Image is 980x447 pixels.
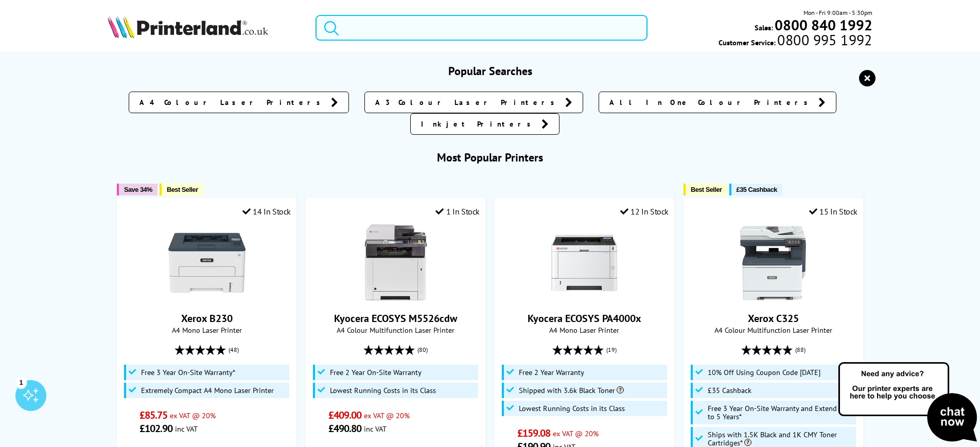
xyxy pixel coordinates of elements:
span: £35 Cashback [708,386,751,395]
span: A4 Colour Multifunction Laser Printer [689,325,857,335]
a: Kyocera ECOSYS PA4000x [546,293,623,303]
a: Kyocera ECOSYS M5526cdw [334,312,457,325]
span: Best Seller [167,186,198,193]
img: Xerox C325 [734,224,812,301]
span: £409.00 [328,408,362,422]
img: Printerland Logo [108,15,268,38]
span: £35 Cashback [737,186,777,193]
span: A3 Colour Laser Printers [375,97,560,108]
div: 1 In Stock [435,206,480,217]
span: 0800 995 1992 [776,35,872,45]
span: A4 Mono Laser Printer [122,325,291,335]
span: Free 3 Year On-Site Warranty* [141,368,235,377]
div: 15 In Stock [809,206,857,217]
span: Free 2 Year On-Site Warranty [330,368,422,377]
b: 0800 840 1992 [775,15,872,34]
a: Kyocera ECOSYS M5526cdw [357,293,434,303]
a: Printerland Logo [108,15,303,40]
a: Inkjet Printers [410,113,559,135]
span: inc VAT [175,424,198,434]
img: Xerox B230 [168,224,246,301]
span: A4 Colour Multifunction Laser Printer [311,325,480,335]
h3: Popular Searches [108,64,872,78]
img: Kyocera ECOSYS PA4000x [546,224,623,301]
button: Best Seller [684,184,727,195]
div: 14 In Stock [242,206,291,217]
span: ex VAT @ 20% [364,410,410,420]
span: Free 3 Year On-Site Warranty and Extend up to 5 Years* [708,404,853,421]
input: Search product or brand [316,15,647,41]
a: Xerox B230 [181,312,233,325]
span: (19) [606,340,617,360]
span: Customer Service: [719,35,872,47]
span: £102.90 [139,422,173,435]
a: 0800 840 1992 [773,20,872,30]
span: Inkjet Printers [421,119,536,129]
button: Save 34% [117,184,157,195]
span: inc VAT [364,424,387,434]
span: £490.80 [328,422,362,435]
a: Xerox C325 [734,293,812,303]
span: £159.08 [517,426,551,440]
span: Lowest Running Costs in its Class [330,386,436,395]
a: A4 Colour Laser Printers [129,92,349,113]
span: 10% Off Using Coupon Code [DATE] [708,368,820,377]
span: A4 Colour Laser Printers [139,97,326,108]
span: Sales: [755,23,773,32]
button: Best Seller [160,184,203,195]
button: £35 Cashback [729,184,782,195]
span: (88) [795,340,806,360]
span: Extremely Compact A4 Mono Laser Printer [141,386,274,395]
span: A4 Mono Laser Printer [500,325,669,335]
span: Free 2 Year Warranty [519,368,584,377]
span: Best Seller [691,186,722,193]
h3: Most Popular Printers [108,150,872,165]
span: Shipped with 3.6k Black Toner [519,386,624,395]
a: All In One Colour Printers [599,92,836,113]
img: Open Live Chat window [836,361,980,445]
span: Lowest Running Costs in its Class [519,404,625,413]
div: 1 [15,377,27,388]
a: Kyocera ECOSYS PA4000x [528,312,641,325]
a: Xerox C325 [748,312,799,325]
span: All In One Colour Printers [609,97,813,108]
span: Mon - Fri 9:00am - 5:30pm [803,8,872,17]
span: £85.75 [139,408,168,422]
span: (48) [229,340,239,360]
span: Save 34% [124,186,152,193]
a: A3 Colour Laser Printers [364,92,583,113]
span: ex VAT @ 20% [553,428,599,438]
img: Kyocera ECOSYS M5526cdw [357,224,434,301]
span: (80) [417,340,428,360]
div: 12 In Stock [620,206,669,217]
span: ex VAT @ 20% [170,410,216,420]
span: Ships with 1.5K Black and 1K CMY Toner Cartridges* [708,431,853,447]
a: Xerox B230 [168,293,246,303]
